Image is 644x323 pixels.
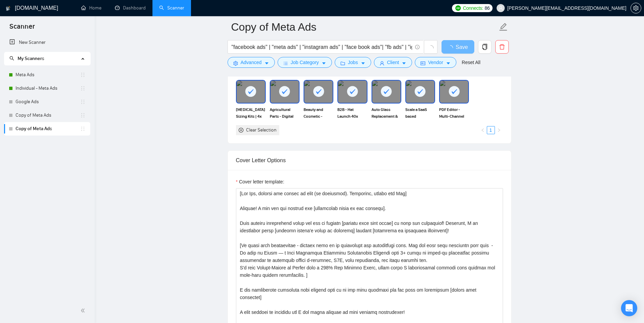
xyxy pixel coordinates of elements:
span: Advanced [241,59,262,66]
span: [MEDICAL_DATA] Sizing Kits | 4x ROAS [236,106,266,120]
button: userClientcaret-down [374,57,412,68]
button: barsJob Categorycaret-down [278,57,332,68]
button: Save [442,40,474,54]
span: Agricultural Parts - Digital Marketing | 40% Growth in Net Profit [270,106,300,120]
img: upwork-logo.png [455,5,461,11]
div: Cover Letter Options [236,151,503,170]
span: bars [283,61,288,66]
a: homeHome [81,5,101,11]
span: Vendor [428,59,443,66]
span: Scanner [4,22,40,36]
span: close-circle [239,128,243,133]
span: loading [428,45,434,51]
li: Copy of Meta Ads [4,109,90,122]
button: folderJobscaret-down [335,57,371,68]
button: right [495,126,503,134]
button: delete [495,40,509,54]
a: Reset All [462,59,480,66]
a: Copy of Meta Ads [16,109,80,122]
span: caret-down [264,61,269,66]
span: delete [496,44,508,50]
img: logo [6,3,10,14]
span: PDF Editor - Multi-Channel Growth Strategy [439,106,469,120]
button: settingAdvancedcaret-down [228,57,275,68]
button: setting [630,3,641,13]
span: search [9,56,14,61]
span: My Scanners [9,56,44,61]
a: Individual - Meta Ads [16,82,80,95]
li: Google Ads [4,95,90,109]
span: caret-down [402,61,406,66]
button: copy [478,40,492,54]
button: left [479,126,487,134]
span: edit [499,23,508,31]
span: setting [631,5,641,11]
li: New Scanner [4,36,90,49]
span: idcard [421,61,425,66]
span: folder [340,61,345,66]
span: user [498,6,503,10]
input: Scanner name... [231,19,498,35]
span: setting [233,61,238,66]
span: left [481,128,485,132]
input: Search Freelance Jobs... [232,43,412,51]
span: caret-down [446,61,451,66]
span: Save [456,43,468,51]
span: user [380,61,384,66]
span: holder [80,126,86,131]
a: Copy of Meta Ads [16,122,80,136]
span: My Scanners [18,56,44,61]
li: Previous Page [479,126,487,134]
span: copy [478,44,491,50]
li: Individual - Meta Ads [4,82,90,95]
span: holder [80,72,86,78]
span: Beauty and Cosmetic - Marketplace | 5x ROAS [304,106,333,120]
li: Meta Ads [4,68,90,82]
span: Jobs [348,59,358,66]
li: Next Page [495,126,503,134]
span: 86 [485,4,490,12]
a: New Scanner [9,36,85,49]
a: Google Ads [16,95,80,109]
span: loading [448,45,456,51]
a: searchScanner [159,5,184,11]
span: holder [80,86,86,91]
label: Cover letter template: [236,178,284,185]
span: info-circle [415,45,420,49]
li: 1 [487,126,495,134]
div: Clear Selection [246,126,277,134]
span: Client [387,59,399,66]
a: Meta Ads [16,68,80,82]
span: caret-down [321,61,326,66]
span: Job Category [291,59,319,66]
button: idcardVendorcaret-down [415,57,456,68]
span: double-left [80,307,87,314]
span: B2B - Hat Launch 40x Growth [337,106,367,120]
span: caret-down [361,61,365,66]
a: dashboardDashboard [115,5,146,11]
li: Copy of Meta Ads [4,122,90,136]
span: right [497,128,501,132]
span: holder [80,99,86,105]
a: setting [630,5,641,11]
span: holder [80,113,86,118]
span: Auto Glass Replacement & Repair Industry - Automotive [372,106,401,120]
div: Open Intercom Messenger [621,300,637,316]
span: Connects: [463,4,483,12]
span: Scale a SaaS based Accounting and Invoicing Software [405,106,435,120]
a: 1 [487,126,495,134]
